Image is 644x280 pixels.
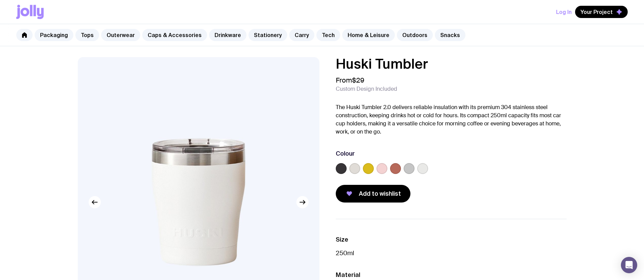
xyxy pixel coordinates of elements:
button: Log In [556,6,572,18]
h3: Colour [336,150,355,158]
p: 250ml [336,249,567,257]
span: Your Project [581,8,613,15]
p: The Huski Tumbler 2.0 delivers reliable insulation with its premium 304 stainless steel construct... [336,103,567,136]
a: Tech [316,29,340,41]
div: Open Intercom Messenger [621,257,637,273]
a: Outdoors [397,29,433,41]
a: Home & Leisure [342,29,395,41]
a: Drinkware [209,29,246,41]
button: Add to wishlist [336,185,410,203]
a: Caps & Accessories [142,29,207,41]
h3: Material [336,271,567,279]
a: Carry [289,29,314,41]
a: Packaging [35,29,73,41]
a: Stationery [249,29,287,41]
button: Your Project [575,6,628,18]
span: $29 [352,76,364,85]
span: Add to wishlist [359,190,401,198]
span: Custom Design Included [336,86,397,92]
h3: Size [336,235,567,244]
a: Tops [75,29,99,41]
span: From [336,76,364,84]
a: Outerwear [101,29,140,41]
a: Snacks [435,29,465,41]
h1: Huski Tumbler [336,57,567,71]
